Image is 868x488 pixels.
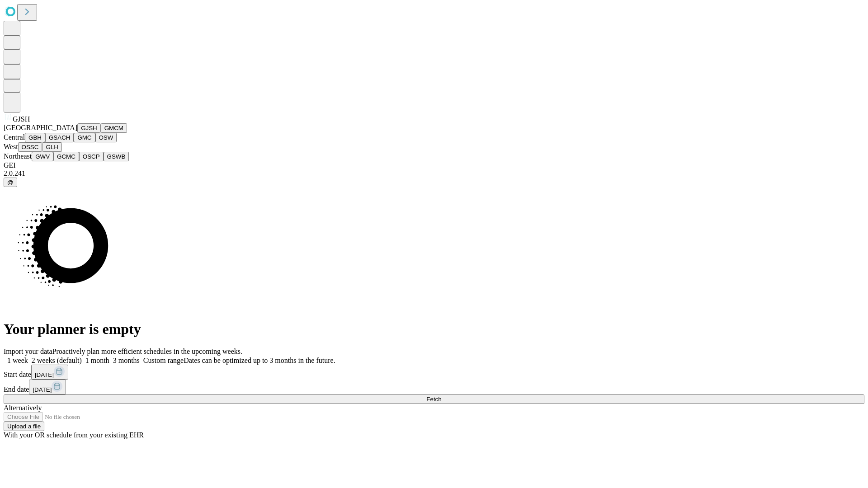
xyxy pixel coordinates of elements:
[31,365,68,380] button: [DATE]
[184,357,335,364] span: Dates can be optimized up to 3 months in the future.
[4,394,864,404] button: Fetch
[74,133,95,142] button: GMC
[4,431,144,439] span: With your OR schedule from your existing EHR
[18,142,42,152] button: OSSC
[95,133,117,142] button: OSW
[4,365,864,380] div: Start date
[45,133,74,142] button: GSACH
[4,380,864,394] div: End date
[4,169,864,178] div: 2.0.241
[7,357,28,364] span: 1 week
[4,404,42,412] span: Alternatively
[79,152,104,161] button: OSCP
[42,142,61,152] button: GLH
[426,396,441,403] span: Fetch
[53,152,79,161] button: GCMC
[4,152,32,160] span: Northeast
[4,178,17,187] button: @
[4,124,77,131] span: [GEOGRAPHIC_DATA]
[4,422,44,431] button: Upload a file
[7,179,14,186] span: @
[85,357,109,364] span: 1 month
[143,357,184,364] span: Custom range
[32,357,82,364] span: 2 weeks (default)
[77,123,101,133] button: GJSH
[52,347,242,355] span: Proactively plan more efficient schedules in the upcoming weeks.
[25,133,45,142] button: GBH
[4,161,864,169] div: GEI
[4,143,18,150] span: West
[33,386,52,393] span: [DATE]
[13,115,30,123] span: GJSH
[113,357,140,364] span: 3 months
[4,133,25,141] span: Central
[101,123,127,133] button: GMCM
[35,371,54,378] span: [DATE]
[104,152,129,161] button: GSWB
[29,380,66,394] button: [DATE]
[32,152,53,161] button: GWV
[4,321,864,338] h1: Your planner is empty
[4,347,52,355] span: Import your data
